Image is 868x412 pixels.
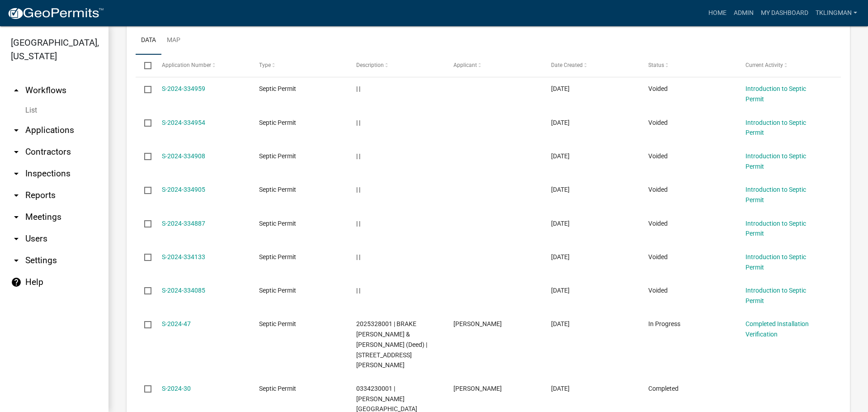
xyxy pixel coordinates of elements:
[162,220,205,227] a: S-2024-334887
[551,152,570,160] span: 11/12/2024
[259,220,296,227] span: Septic Permit
[356,152,360,160] span: | |
[745,62,783,68] span: Current Activity
[745,220,806,237] a: Introduction to Septic Permit
[259,119,296,126] span: Septic Permit
[161,26,186,55] a: Map
[745,320,809,338] a: Completed Installation Verification
[162,152,205,160] a: S-2024-334908
[648,220,668,227] span: Voided
[445,55,542,76] datatable-header-cell: Applicant
[737,55,834,76] datatable-header-cell: Current Activity
[551,85,570,92] span: 11/13/2024
[648,152,668,160] span: Voided
[11,277,22,288] i: help
[259,385,296,392] span: Septic Permit
[812,5,861,22] a: tklingman
[453,62,477,68] span: Applicant
[259,253,296,260] span: Septic Permit
[551,62,583,68] span: Date Created
[259,62,271,68] span: Type
[348,55,445,76] datatable-header-cell: Description
[259,287,296,294] span: Septic Permit
[551,253,570,260] span: 11/11/2024
[453,385,502,392] span: Robert Meyer
[648,253,668,260] span: Voided
[162,186,205,193] a: S-2024-334905
[648,385,679,392] span: Completed
[648,186,668,193] span: Voided
[259,186,296,193] span: Septic Permit
[551,320,570,327] span: 07/12/2024
[356,62,384,68] span: Description
[551,385,570,392] span: 05/20/2024
[356,186,360,193] span: | |
[136,26,161,55] a: Data
[162,253,205,260] a: S-2024-334133
[250,55,348,76] datatable-header-cell: Type
[153,55,250,76] datatable-header-cell: Application Number
[11,255,22,266] i: arrow_drop_down
[745,186,806,204] a: Introduction to Septic Permit
[551,287,570,294] span: 11/11/2024
[551,186,570,193] span: 11/12/2024
[730,5,757,22] a: Admin
[648,119,668,126] span: Voided
[162,119,205,126] a: S-2024-334954
[542,55,639,76] datatable-header-cell: Date Created
[11,190,22,201] i: arrow_drop_down
[136,55,153,76] datatable-header-cell: Select
[551,220,570,227] span: 11/12/2024
[757,5,812,22] a: My Dashboard
[356,119,360,126] span: | |
[356,220,360,227] span: | |
[745,253,806,271] a: Introduction to Septic Permit
[551,119,570,126] span: 11/13/2024
[162,85,205,92] a: S-2024-334959
[162,385,191,392] a: S-2024-30
[648,62,664,68] span: Status
[745,152,806,170] a: Introduction to Septic Permit
[705,5,730,22] a: Home
[11,233,22,244] i: arrow_drop_down
[11,168,22,179] i: arrow_drop_down
[356,320,427,369] span: 2025328001 | BRAKE CHARLES M & ERICA L (Deed) | 33404 LANDAU RD
[356,85,360,92] span: | |
[356,287,360,294] span: | |
[648,320,680,327] span: In Progress
[259,152,296,160] span: Septic Permit
[745,119,806,137] a: Introduction to Septic Permit
[648,287,668,294] span: Voided
[11,125,22,136] i: arrow_drop_down
[11,147,22,157] i: arrow_drop_down
[259,320,296,327] span: Septic Permit
[453,320,502,327] span: Brody Schneider
[162,287,205,294] a: S-2024-334085
[162,320,191,327] a: S-2024-47
[162,62,211,68] span: Application Number
[640,55,737,76] datatable-header-cell: Status
[356,253,360,260] span: | |
[745,287,806,304] a: Introduction to Septic Permit
[259,85,296,92] span: Septic Permit
[745,85,806,103] a: Introduction to Septic Permit
[11,212,22,223] i: arrow_drop_down
[648,85,668,92] span: Voided
[11,85,22,96] i: arrow_drop_up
